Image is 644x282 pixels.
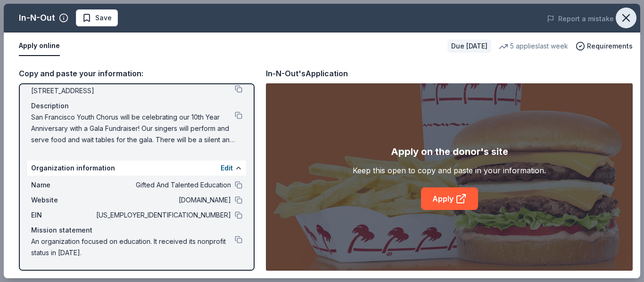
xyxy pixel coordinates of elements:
span: EIN [31,209,94,221]
div: In-N-Out [19,10,55,25]
span: Gifted And Talented Education [94,179,231,191]
span: Save [95,12,112,24]
div: Mission statement [31,225,242,236]
div: 5 applies last week [499,40,568,52]
span: An organization focused on education. It received its nonprofit status in [DATE]. [31,236,235,258]
div: Due [DATE] [447,40,491,53]
span: [US_EMPLOYER_IDENTIFICATION_NUMBER] [94,209,231,221]
button: Save [76,9,118,26]
span: Requirements [587,40,633,52]
span: Website [31,194,94,206]
a: Apply [421,187,478,210]
div: Description [31,100,242,112]
span: San Francisco Youth Chorus will be celebrating our 10th Year Anniversary with a Gala Fundraiser! ... [31,112,235,145]
button: Apply online [19,36,60,56]
span: Name [31,179,94,191]
div: Keep this open to copy and paste in your information. [353,165,546,176]
button: Report a mistake [547,13,614,24]
span: [STREET_ADDRESS] [31,85,235,97]
button: Edit [221,162,233,174]
div: In-N-Out's Application [266,67,348,80]
div: Apply on the donor's site [391,144,508,159]
div: Organization information [27,161,246,176]
div: Copy and paste your information: [19,67,255,80]
button: Requirements [576,40,633,52]
span: [DOMAIN_NAME] [94,194,231,206]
